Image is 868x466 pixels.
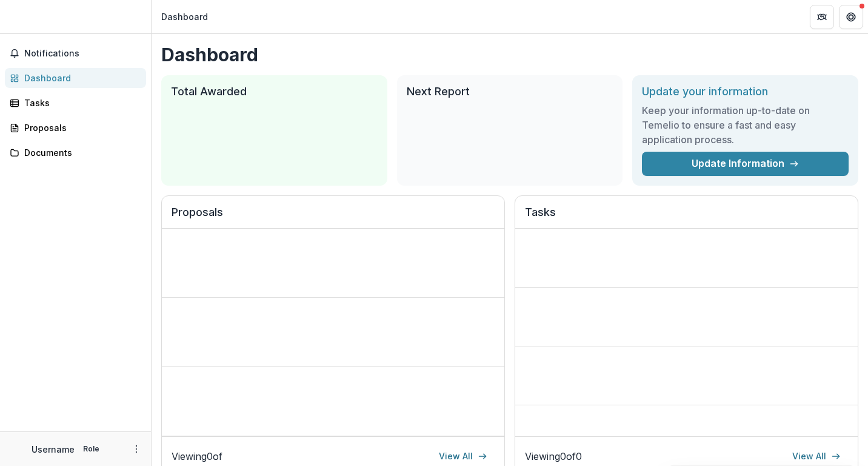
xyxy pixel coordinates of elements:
[5,143,146,163] a: Documents
[172,449,222,464] p: Viewing 0 of
[161,44,858,66] h1: Dashboard
[642,152,849,176] a: Update Information
[24,121,136,134] div: Proposals
[161,10,208,23] div: Dashboard
[24,49,141,59] span: Notifications
[5,118,146,138] a: Proposals
[432,447,495,466] a: View All
[32,443,75,456] p: Username
[171,85,378,98] h2: Total Awarded
[525,206,848,229] h2: Tasks
[172,206,495,229] h2: Proposals
[525,449,582,464] p: Viewing 0 of 0
[839,5,863,29] button: Get Help
[129,442,144,456] button: More
[24,146,136,159] div: Documents
[810,5,834,29] button: Partners
[5,44,146,63] button: Notifications
[642,103,849,147] h3: Keep your information up-to-date on Temelio to ensure a fast and easy application process.
[407,85,613,98] h2: Next Report
[24,72,136,84] div: Dashboard
[5,93,146,113] a: Tasks
[642,85,849,98] h2: Update your information
[79,444,103,454] p: Role
[24,96,136,109] div: Tasks
[156,8,213,25] nav: breadcrumb
[785,447,848,466] a: View All
[5,68,146,88] a: Dashboard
